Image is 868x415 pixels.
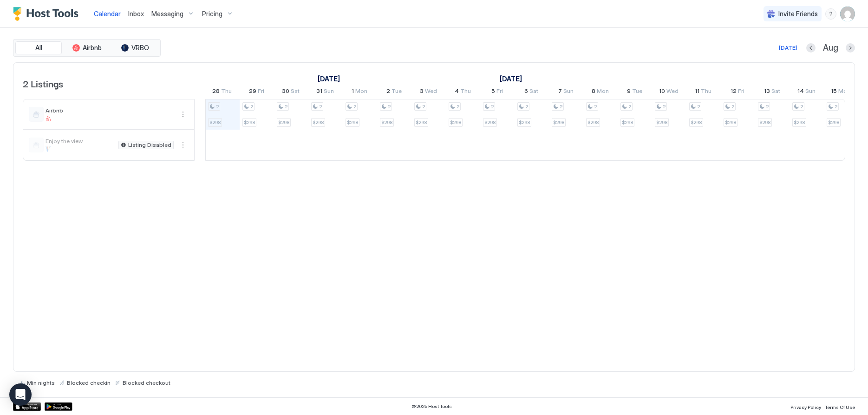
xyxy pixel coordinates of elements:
[496,87,503,97] span: Fri
[45,402,72,411] a: Google Play Store
[497,72,524,86] a: September 1, 2025
[666,87,679,97] span: Wed
[489,86,505,99] a: September 5, 2025
[15,41,62,54] button: All
[522,86,541,99] a: September 6, 2025
[692,86,714,99] a: September 11, 2025
[210,86,234,99] a: August 28, 2025
[249,87,256,97] span: 29
[563,87,574,97] span: Sun
[27,379,55,386] span: Min nights
[695,87,699,97] span: 11
[177,139,189,151] button: More options
[384,86,404,99] a: September 2, 2025
[778,10,818,18] span: Invite Friends
[460,87,471,97] span: Thu
[177,109,189,120] button: More options
[558,87,562,97] span: 7
[725,119,736,125] span: $298
[416,119,427,125] span: $298
[846,43,855,53] button: Next month
[728,86,747,99] a: September 12, 2025
[46,138,115,145] span: Enjoy the view
[731,87,737,97] span: 12
[628,104,631,110] span: 2
[587,119,599,125] span: $298
[452,86,473,99] a: September 4, 2025
[825,404,855,410] span: Terms Of Use
[123,379,170,386] span: Blocked checkout
[425,87,437,97] span: Wed
[13,7,83,21] a: Host Tools Logo
[657,86,681,99] a: September 10, 2025
[519,119,530,125] span: $298
[738,87,744,97] span: Fri
[790,404,821,410] span: Privacy Policy
[282,87,289,97] span: 30
[838,87,850,97] span: Mon
[177,109,189,120] div: menu
[457,104,459,110] span: 2
[625,86,645,99] a: September 9, 2025
[112,41,158,54] button: VRBO
[316,87,322,97] span: 31
[313,119,324,125] span: $298
[656,119,667,125] span: $298
[491,104,494,110] span: 2
[491,87,495,97] span: 5
[829,86,853,99] a: September 15, 2025
[94,9,121,19] a: Calendar
[244,119,255,125] span: $298
[731,104,734,110] span: 2
[766,104,769,110] span: 2
[806,43,816,53] button: Previous month
[525,104,528,110] span: 2
[805,87,816,97] span: Sun
[455,87,459,97] span: 4
[777,42,799,53] button: [DATE]
[285,104,287,110] span: 2
[250,104,253,110] span: 2
[349,86,370,99] a: September 1, 2025
[762,86,783,99] a: September 13, 2025
[386,87,390,97] span: 2
[128,10,144,18] span: Inbox
[352,87,354,97] span: 1
[553,119,564,125] span: $298
[258,87,264,97] span: Fri
[13,402,41,411] a: App Store
[347,119,358,125] span: $298
[828,119,839,125] span: $298
[216,104,219,110] span: 2
[831,87,837,97] span: 15
[701,87,711,97] span: Thu
[9,383,32,406] div: Open Intercom Messenger
[35,44,42,52] span: All
[594,104,597,110] span: 2
[484,119,496,125] span: $298
[420,87,424,97] span: 3
[659,87,665,97] span: 10
[94,10,121,18] span: Calendar
[691,119,702,125] span: $298
[221,87,232,97] span: Thu
[422,104,425,110] span: 2
[381,119,392,125] span: $298
[83,44,102,52] span: Airbnb
[597,87,609,97] span: Mon
[319,104,322,110] span: 2
[314,86,336,99] a: August 31, 2025
[291,87,300,97] span: Sat
[209,119,221,125] span: $298
[825,8,836,20] div: menu
[64,41,110,54] button: Airbnb
[794,119,805,125] span: $298
[315,72,342,86] a: August 13, 2025
[355,87,367,97] span: Mon
[622,119,633,125] span: $298
[823,43,838,53] span: Aug
[418,86,439,99] a: September 3, 2025
[278,119,289,125] span: $298
[13,39,161,57] div: tab-group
